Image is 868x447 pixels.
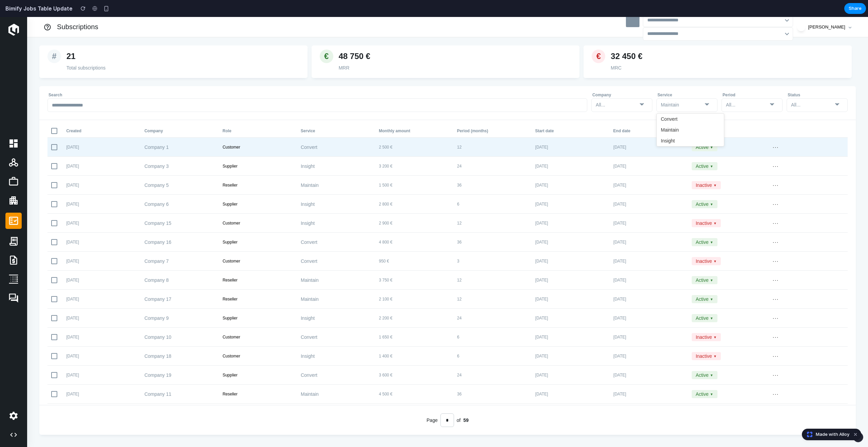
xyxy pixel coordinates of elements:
button: ⋯ [770,221,781,230]
div: [DATE] [66,356,79,361]
h5: Role [222,111,300,117]
label: Service [656,75,717,81]
div: 3 750 € [379,261,393,266]
div: 1 400 € [379,337,393,342]
span: Share [849,5,862,12]
div: [DATE] [613,147,626,152]
div: Customer [222,242,240,247]
label: Company [591,75,652,81]
div: [DATE] [613,318,626,323]
div: Aleksandar Balicevac [797,6,805,14]
div: [DATE] [66,280,79,285]
div: Maintain [301,260,371,267]
div: 2 500 € [379,128,393,133]
label: Period [722,75,783,81]
div: [DATE] [535,375,548,380]
div: [DATE] [66,242,79,247]
div: [DATE] [66,318,79,323]
div: All... [791,84,799,91]
div: 2 900 € [379,204,393,209]
span: Toggle Row Selected [50,335,58,343]
span: Toggle Row Selected [50,297,58,305]
span: Toggle Row Selected [50,145,58,153]
div: [DATE] [613,204,626,209]
div: [DATE] [535,318,548,323]
div: All... [726,84,734,91]
button: Inactive▼ [692,335,721,343]
div: Company 5 [144,165,215,172]
div: Insight [301,203,371,210]
span: ▼ [710,223,713,227]
button: ⋯ [770,278,781,287]
div: Insight [301,146,371,153]
div: Company 15 [144,203,215,210]
div: [DATE] [535,147,548,152]
div: 1 650 € [379,318,393,323]
div: [DATE] [535,280,548,285]
div: MRC [611,47,844,55]
span: ▼ [713,318,717,322]
span: ▼ [710,280,713,284]
h3: 32 450 € [611,34,832,45]
div: 6 [457,185,459,190]
div: [DATE] [613,261,626,266]
div: Company 10 [144,317,215,324]
h3: 21 [66,34,288,45]
div: Maintain [301,279,371,286]
div: [DATE] [535,356,548,361]
div: [DATE] [66,337,79,342]
div: 3 [457,242,459,247]
button: Inactive▼ [692,164,721,172]
div: Total subscriptions [66,47,299,55]
h2: Bimify Jobs Table Update [3,4,73,13]
button: Active▼ [692,259,717,267]
div: Maintain [301,374,371,381]
div: € [324,33,329,45]
div: Customer [222,204,240,209]
div: [DATE] [613,185,626,190]
div: Maintain [301,165,371,172]
div: 6 [457,337,459,342]
div: Company 9 [144,298,215,305]
div: Convert [301,241,371,248]
div: [DATE] [66,375,79,380]
span: Toggle Row Selected [50,316,58,324]
div: Maintain [661,84,669,91]
div: [DATE] [66,147,79,152]
div: Reseller [222,261,237,266]
div: Company 6 [144,184,215,191]
div: 3 600 € [379,356,393,361]
div: All... [596,84,604,91]
button: ⋯ [770,202,781,211]
button: ⋯ [770,354,781,363]
button: Open [782,12,792,22]
button: ⋯ [770,126,781,135]
button: [PERSON_NAME] [808,6,852,14]
div: Supplier [222,356,237,361]
h5: Company [144,111,222,117]
div: Customer [222,337,240,342]
h5: Monthly amount [379,111,457,117]
div: [DATE] [613,128,626,133]
div: 12 [457,128,461,133]
button: Convert [657,97,724,108]
h5: Service [301,111,379,117]
div: Company 16 [144,222,215,229]
div: Customer [222,318,240,323]
div: Supplier [222,299,237,304]
button: Active▼ [692,126,717,134]
div: 12 [457,280,461,285]
div: [DATE] [613,299,626,304]
span: ▼ [710,129,713,132]
button: ⋯ [770,297,781,306]
button: Active▼ [692,183,717,191]
a: Made with Alloy [802,431,850,438]
div: Insight [301,298,371,305]
div: [DATE] [613,280,626,285]
div: Company 11 [144,374,215,381]
div: Reseller [222,280,237,285]
span: of [457,400,469,407]
span: ▼ [710,299,713,303]
button: Active▼ [692,145,717,153]
div: Supplier [222,147,237,152]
